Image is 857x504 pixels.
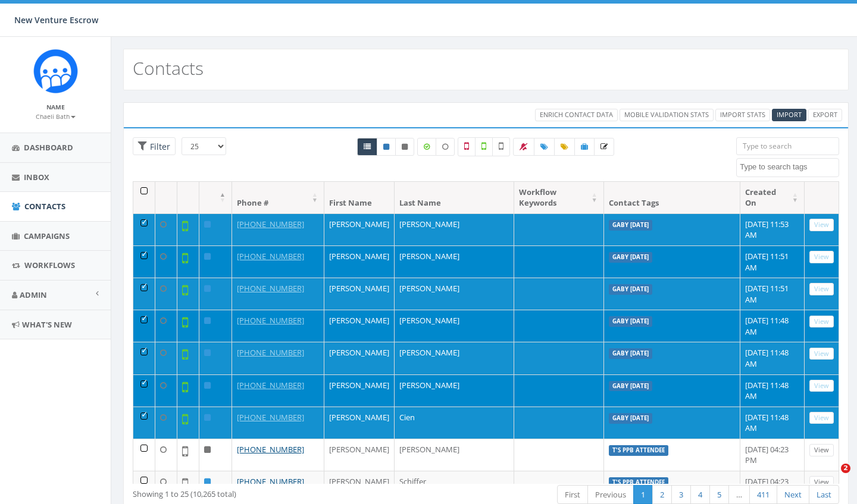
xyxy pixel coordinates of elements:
[395,310,514,342] td: [PERSON_NAME]
[561,141,568,152] span: Update Tags
[417,138,436,156] label: Data Enriched
[232,182,324,213] th: Phone #: activate to sort column ascending
[36,111,76,121] a: Chaeli Bath
[540,110,613,119] span: Enrich Contact Data
[237,476,304,487] a: [PHONE_NUMBER]
[740,245,805,278] td: [DATE] 11:51 AM
[324,407,395,439] td: [PERSON_NAME]
[20,289,47,300] span: Admin
[237,380,304,390] a: [PHONE_NUMBER]
[809,316,834,328] a: View
[395,138,414,156] a: Opted Out
[357,138,377,156] a: All contacts
[237,219,304,229] a: [PHONE_NUMBER]
[609,477,668,488] label: T's PPB Attendee
[395,213,514,245] td: [PERSON_NAME]
[809,348,834,360] a: View
[395,245,514,278] td: [PERSON_NAME]
[133,58,204,78] h2: Contacts
[609,220,652,231] label: Gaby [DATE]
[740,310,805,342] td: [DATE] 11:48 AM
[395,407,514,439] td: Cien
[817,464,845,492] iframe: Intercom live chat
[133,137,176,156] span: Advance Filter
[808,109,842,121] a: Export
[324,182,395,213] th: First Name
[237,315,304,326] a: [PHONE_NUMBER]
[740,342,805,374] td: [DATE] 11:48 AM
[395,471,514,503] td: Schiffer
[609,252,652,263] label: Gaby [DATE]
[740,213,805,245] td: [DATE] 11:53 AM
[777,110,802,119] span: Import
[324,213,395,245] td: [PERSON_NAME]
[740,407,805,439] td: [DATE] 11:48 AM
[609,445,668,456] label: T's PPB Attendee
[809,283,834,295] a: View
[809,412,834,424] a: View
[740,439,805,471] td: [DATE] 04:23 PM
[324,342,395,374] td: [PERSON_NAME]
[777,110,802,119] span: CSV files only
[520,141,528,152] span: Bulk Opt Out
[772,109,806,121] a: Import
[324,374,395,407] td: [PERSON_NAME]
[740,374,805,407] td: [DATE] 11:48 AM
[324,310,395,342] td: [PERSON_NAME]
[809,380,834,392] a: View
[237,444,304,455] a: [PHONE_NUMBER]
[24,231,70,241] span: Campaigns
[715,109,770,121] a: Import Stats
[395,278,514,310] td: [PERSON_NAME]
[809,219,834,231] a: View
[540,141,548,152] span: Add Tags
[609,316,652,327] label: Gaby [DATE]
[736,137,839,155] input: Type to search
[740,471,805,503] td: [DATE] 04:23 PM
[604,182,740,213] th: Contact Tags
[740,278,805,310] td: [DATE] 11:51 AM
[324,439,395,471] td: [PERSON_NAME]
[581,141,588,152] span: Add Contacts to Campaign
[475,137,493,156] label: Validated
[458,137,476,156] label: Not a Mobile
[237,283,304,294] a: [PHONE_NUMBER]
[609,413,652,424] label: Gaby [DATE]
[383,143,389,150] i: This phone number is subscribed and will receive texts.
[492,137,510,156] label: Not Validated
[133,484,417,500] div: Showing 1 to 25 (10,265 total)
[402,143,408,150] i: This phone number is unsubscribed and has opted-out of all texts.
[324,278,395,310] td: [PERSON_NAME]
[395,182,514,213] th: Last Name
[395,439,514,471] td: [PERSON_NAME]
[620,109,714,121] a: Mobile Validation Stats
[535,109,618,121] a: Enrich Contact Data
[809,251,834,263] a: View
[24,260,75,270] span: Workflows
[237,412,304,423] a: [PHONE_NUMBER]
[809,476,834,489] a: View
[24,142,73,153] span: Dashboard
[609,348,652,359] label: Gaby [DATE]
[33,49,78,93] img: Rally_Corp_Icon_1.png
[609,284,652,295] label: Gaby [DATE]
[14,14,98,26] span: New Venture Escrow
[36,112,76,121] small: Chaeli Bath
[324,245,395,278] td: [PERSON_NAME]
[324,471,395,503] td: [PERSON_NAME]
[740,182,805,213] th: Created On: activate to sort column ascending
[22,319,72,330] span: What's New
[600,141,608,152] span: Enrich the Selected Data
[237,251,304,262] a: [PHONE_NUMBER]
[740,162,839,172] textarea: Search
[147,141,170,152] span: Filter
[841,464,850,473] span: 2
[809,444,834,456] a: View
[609,381,652,392] label: Gaby [DATE]
[46,103,65,111] small: Name
[395,374,514,407] td: [PERSON_NAME]
[24,172,49,182] span: Inbox
[24,201,65,212] span: Contacts
[237,347,304,358] a: [PHONE_NUMBER]
[377,138,396,156] a: Active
